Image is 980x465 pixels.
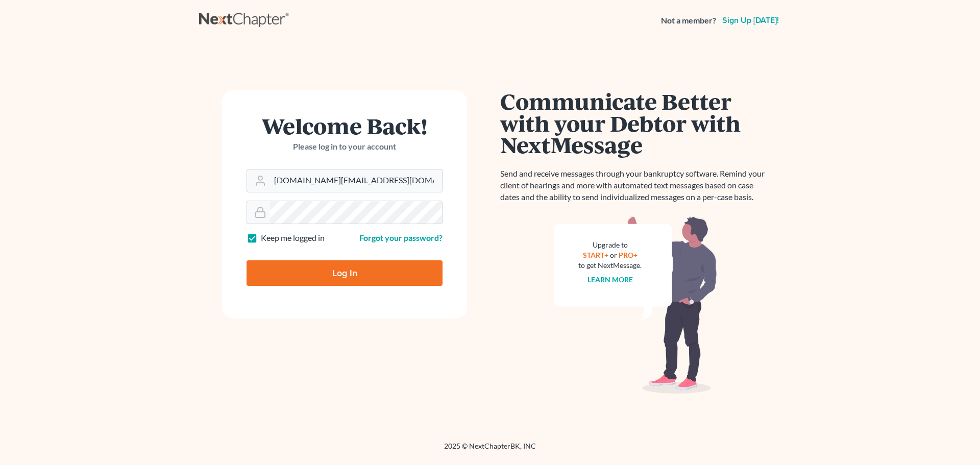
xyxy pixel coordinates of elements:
[261,232,325,244] label: Keep me logged in
[661,15,716,27] strong: Not a member?
[247,115,443,137] h1: Welcome Back!
[578,240,642,250] div: Upgrade to
[500,168,771,203] p: Send and receive messages through your bankruptcy software. Remind your client of hearings and mo...
[247,260,443,286] input: Log In
[199,441,781,459] div: 2025 © NextChapterBK, INC
[270,169,442,192] input: Email Address
[619,251,638,259] a: PRO+
[720,16,781,25] a: Sign up [DATE]!
[554,215,717,394] img: nextmessage_bg-59042aed3d76b12b5cd301f8e5b87938c9018125f34e5fa2b7a6b67550977c72.svg
[578,260,642,271] div: to get NextMessage.
[610,251,617,259] span: or
[359,233,443,242] a: Forgot your password?
[247,141,443,153] p: Please log in to your account
[583,251,608,259] a: START+
[587,275,633,284] a: Learn more
[500,90,771,156] h1: Communicate Better with your Debtor with NextMessage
